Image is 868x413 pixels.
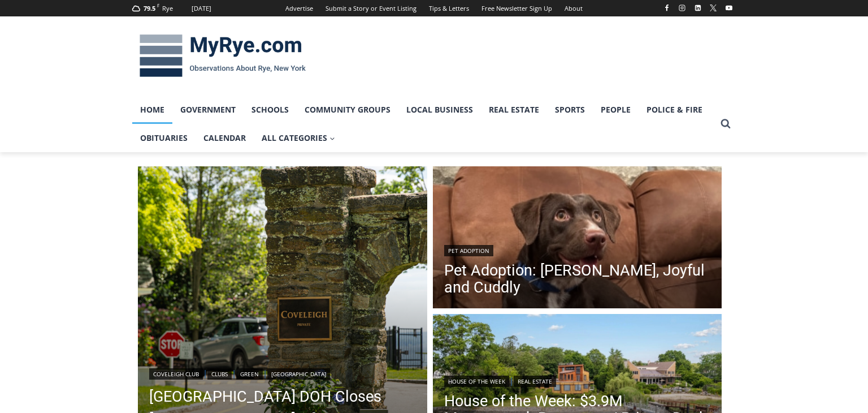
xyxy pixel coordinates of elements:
[444,373,711,387] div: |
[236,368,263,380] a: Green
[660,1,674,15] a: Facebook
[244,96,297,124] a: Schools
[149,368,203,380] a: Coveleigh Club
[162,3,173,14] div: Rye
[433,166,722,311] a: Read More Pet Adoption: Ella, Joyful and Cuddly
[144,4,155,12] span: 79.5
[722,1,736,15] a: YouTube
[593,96,639,124] a: People
[132,124,196,152] a: Obituaries
[157,2,159,8] span: F
[444,376,509,387] a: House of the Week
[297,96,398,124] a: Community Groups
[132,96,715,153] nav: Primary Navigation
[132,27,313,85] img: MyRye.com
[149,366,416,380] div: | | |
[196,124,254,152] a: Calendar
[547,96,593,124] a: Sports
[444,262,711,296] a: Pet Adoption: [PERSON_NAME], Joyful and Cuddly
[267,368,330,380] a: [GEOGRAPHIC_DATA]
[639,96,710,124] a: Police & Fire
[207,368,232,380] a: Clubs
[398,96,481,124] a: Local Business
[514,376,556,387] a: Real Estate
[691,1,705,15] a: Linkedin
[192,3,211,14] div: [DATE]
[262,132,335,144] span: All Categories
[481,96,547,124] a: Real Estate
[132,96,172,124] a: Home
[254,124,343,152] a: All Categories
[715,114,736,134] button: View Search Form
[675,1,689,15] a: Instagram
[172,96,244,124] a: Government
[433,166,722,311] img: (PHOTO: Ella. Contributed.)
[706,1,720,15] a: X
[444,245,493,256] a: Pet Adoption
